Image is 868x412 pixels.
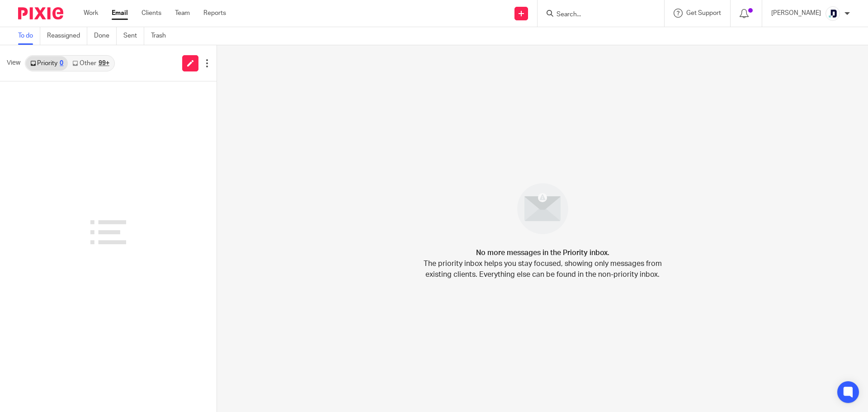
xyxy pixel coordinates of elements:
span: Get Support [686,10,721,16]
a: Other99+ [68,56,113,71]
div: 99+ [99,60,109,66]
a: Priority0 [26,56,68,71]
a: Clients [142,9,161,18]
h4: No more messages in the Priority inbox. [476,247,609,258]
img: deximal_460x460_FB_Twitter.png [826,6,840,21]
a: Done [94,27,117,45]
a: Email [112,9,128,18]
a: Work [84,9,98,18]
a: Trash [151,27,173,45]
a: Sent [123,27,144,45]
p: The priority inbox helps you stay focused, showing only messages from existing clients. Everythin... [423,258,662,280]
img: Pixie [18,7,63,19]
a: To do [18,27,40,45]
a: Reassigned [47,27,87,45]
span: View [7,58,20,68]
img: image [511,177,574,240]
a: Reports [203,9,226,18]
p: [PERSON_NAME] [771,9,821,18]
div: 0 [60,60,63,66]
input: Search [556,11,637,19]
a: Team [175,9,190,18]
